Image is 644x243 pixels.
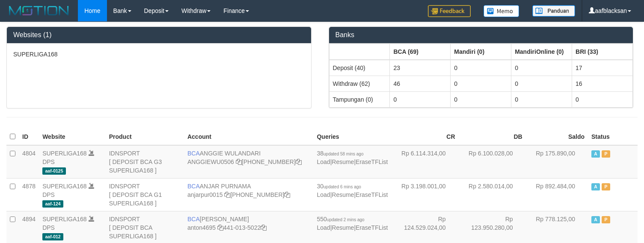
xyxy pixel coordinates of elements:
td: Tampungan (0) [329,91,390,107]
span: aaf-124 [42,200,63,208]
img: Button%20Memo.svg [484,5,519,17]
td: Rp 2.580.014,00 [459,178,526,211]
td: Withdraw (62) [329,76,390,91]
a: anjarpur0015 [187,191,223,198]
a: SUPERLIGA168 [42,150,87,157]
td: Rp 6.114.314,00 [392,145,459,179]
a: SUPERLIGA168 [42,183,87,190]
a: Resume [332,224,354,231]
span: | | [317,150,388,165]
a: Copy 4410135022 to clipboard [261,224,267,231]
span: 38 [317,150,363,157]
span: Active [591,216,600,223]
td: Rp 892.484,00 [526,178,588,211]
th: Group: activate to sort column ascending [572,44,633,60]
a: Copy anjarpur0015 to clipboard [224,191,230,198]
th: DB [459,129,526,145]
span: BCA [187,216,200,223]
a: Copy 4062281620 to clipboard [284,191,290,198]
span: BCA [187,150,200,157]
a: Resume [332,158,354,165]
th: Group: activate to sort column ascending [329,44,390,60]
a: EraseTFList [356,158,388,165]
span: aaf-0125 [42,167,66,175]
td: 4878 [19,178,39,211]
td: Rp 6.100.028,00 [459,145,526,179]
span: Active [591,183,600,190]
span: | | [317,216,388,231]
a: Resume [332,191,354,198]
td: 23 [390,60,451,76]
th: ID [19,129,39,145]
a: Load [317,158,330,165]
a: EraseTFList [356,224,388,231]
td: IDNSPORT [ DEPOSIT BCA G3 SUPERLIGA168 ] [106,145,184,179]
th: Account [184,129,314,145]
th: Group: activate to sort column ascending [390,44,451,60]
td: ANGGIE WULANDARI [PHONE_NUMBER] [184,145,314,179]
td: IDNSPORT [ DEPOSIT BCA G1 SUPERLIGA168 ] [106,178,184,211]
span: BCA [187,183,200,190]
span: Paused [602,150,610,158]
td: 4804 [19,145,39,179]
td: ANJAR PURNAMA [PHONE_NUMBER] [184,178,314,211]
a: Load [317,191,330,198]
td: Rp 3.198.001,00 [392,178,459,211]
h3: Websites (1) [13,31,305,39]
span: 550 [317,216,364,223]
td: DPS [39,178,106,211]
img: Feedback.jpg [428,5,471,17]
th: Saldo [526,129,588,145]
td: Deposit (40) [329,60,390,76]
a: ANGGIEWU0506 [187,158,234,165]
span: updated 58 mins ago [323,152,363,156]
th: Queries [313,129,391,145]
td: 0 [511,60,572,76]
td: 16 [572,76,633,91]
h3: Banks [335,31,627,39]
td: Rp 175.890,00 [526,145,588,179]
td: 0 [451,91,511,107]
span: Active [591,150,600,158]
img: panduan.png [532,5,575,17]
a: Load [317,224,330,231]
a: anton4695 [187,224,216,231]
p: SUPERLIGA168 [13,50,305,59]
span: Paused [602,216,610,223]
span: 30 [317,183,361,190]
a: SUPERLIGA168 [42,216,87,223]
td: 0 [390,91,451,107]
th: Group: activate to sort column ascending [451,44,511,60]
th: Product [106,129,184,145]
a: Copy anton4695 to clipboard [217,224,223,231]
th: Status [588,129,638,145]
span: Paused [602,183,610,190]
td: 0 [451,76,511,91]
span: updated 2 mins ago [327,217,365,222]
td: 17 [572,60,633,76]
td: 0 [572,91,633,107]
a: EraseTFList [356,191,388,198]
td: 46 [390,76,451,91]
a: Copy ANGGIEWU0506 to clipboard [236,158,242,165]
td: DPS [39,145,106,179]
span: | | [317,183,388,198]
td: 0 [511,76,572,91]
td: 0 [451,60,511,76]
th: Group: activate to sort column ascending [511,44,572,60]
span: aaf-012 [42,233,63,240]
th: CR [392,129,459,145]
td: 0 [511,91,572,107]
th: Website [39,129,106,145]
img: MOTION_logo.png [6,4,71,17]
a: Copy 4062213373 to clipboard [296,158,302,165]
span: updated 6 mins ago [323,184,361,189]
